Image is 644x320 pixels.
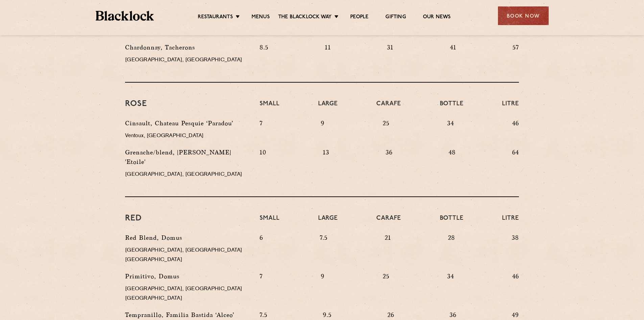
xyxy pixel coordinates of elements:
h4: Large [318,214,338,230]
a: Menus [252,14,270,21]
p: 46 [512,119,519,144]
p: Cinsault, Chateau Pesquie ‘Paradou’ [125,119,249,128]
p: [GEOGRAPHIC_DATA], [GEOGRAPHIC_DATA] [GEOGRAPHIC_DATA] [125,284,249,303]
h4: Small [260,100,279,115]
p: 46 [512,272,519,307]
p: 48 [449,148,456,183]
p: 36 [386,148,392,183]
a: People [350,14,368,21]
a: Restaurants [198,14,233,21]
h4: Litre [502,100,519,115]
h4: Bottle [440,214,463,230]
p: 57 [512,43,519,68]
h4: Carafe [376,100,401,115]
h4: Bottle [440,100,463,115]
p: 64 [512,148,519,183]
h4: Litre [502,214,519,230]
p: Primitivo, Domus [125,272,249,281]
p: 34 [447,272,454,307]
p: 38 [512,233,519,268]
p: 11 [325,43,331,68]
p: 7.5 [320,233,328,268]
p: [GEOGRAPHIC_DATA], [GEOGRAPHIC_DATA] [125,56,249,65]
p: 7 [260,119,263,144]
h3: Red [125,214,249,223]
h4: Large [318,100,338,115]
p: 25 [383,119,389,144]
p: 7 [260,272,263,307]
p: 25 [383,272,389,307]
p: 8.5 [260,43,268,68]
a: Our News [423,14,451,21]
p: Chardonnay, Tacherons [125,43,249,52]
div: Book Now [498,6,549,25]
p: [GEOGRAPHIC_DATA], [GEOGRAPHIC_DATA] [125,170,249,179]
p: Grenache/blend, [PERSON_NAME] 'Etoile' [125,148,249,167]
p: 9 [321,119,325,144]
p: 6 [260,233,263,268]
p: 13 [323,148,329,183]
h3: Rose [125,100,249,108]
a: The Blacklock Way [278,14,332,21]
p: 21 [385,233,391,268]
p: 9 [321,272,325,307]
p: 31 [387,43,393,68]
p: [GEOGRAPHIC_DATA], [GEOGRAPHIC_DATA] [GEOGRAPHIC_DATA] [125,246,249,265]
a: Gifting [385,14,406,21]
p: 41 [450,43,456,68]
img: BL_Textured_Logo-footer-cropped.svg [96,11,154,21]
p: Tempranillo, Familia Bastida ‘Alceo’ [125,310,249,320]
p: 10 [260,148,266,183]
p: Ventoux, [GEOGRAPHIC_DATA] [125,131,249,141]
h4: Carafe [376,214,401,230]
h4: Small [260,214,279,230]
p: Red Blend, Domus [125,233,249,242]
p: 28 [448,233,455,268]
p: 34 [447,119,454,144]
